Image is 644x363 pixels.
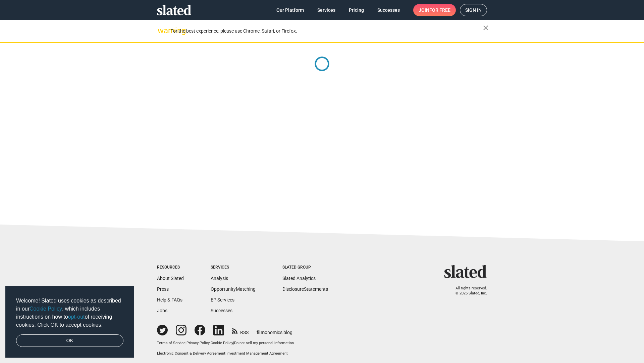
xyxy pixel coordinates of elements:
[157,341,185,345] a: Terms of Service
[225,351,226,356] span: |
[211,297,234,302] a: EP Services
[232,325,249,336] a: RSS
[16,297,123,329] span: Welcome! Slated uses cookies as described in our , which includes instructions on how to of recei...
[226,351,288,356] a: Investment Management Agreement
[312,4,341,16] a: Services
[157,276,184,281] a: About Slated
[157,351,225,356] a: Electronic Consent & Delivery Agreement
[211,286,256,292] a: OpportunityMatching
[276,4,304,16] span: Our Platform
[349,4,364,16] span: Pricing
[30,306,62,312] a: Cookie Policy
[257,324,292,336] a: filmonomics blog
[282,265,328,270] div: Slated Group
[68,314,85,320] a: opt-out
[343,4,369,16] a: Pricing
[460,4,487,16] a: Sign in
[157,286,169,292] a: Press
[482,24,490,32] mat-icon: close
[5,286,134,358] div: cookieconsent
[157,297,182,302] a: Help & FAQs
[465,4,482,16] span: Sign in
[282,286,328,292] a: DisclosureStatements
[158,27,166,35] mat-icon: warning
[211,308,232,313] a: Successes
[448,286,487,296] p: All rights reserved. © 2025 Slated, Inc.
[282,276,316,281] a: Slated Analytics
[233,341,234,345] span: |
[170,27,483,36] div: For the best experience, please use Chrome, Safari, or Firefox.
[211,276,228,281] a: Analysis
[257,330,265,335] span: film
[210,341,211,345] span: |
[211,341,233,345] a: Cookie Policy
[185,341,186,345] span: |
[211,265,256,270] div: Services
[377,4,400,16] span: Successes
[234,341,294,346] button: Do not sell my personal information
[157,308,167,313] a: Jobs
[271,4,309,16] a: Our Platform
[317,4,335,16] span: Services
[16,334,123,347] a: dismiss cookie message
[372,4,405,16] a: Successes
[413,4,456,16] a: Joinfor free
[429,4,450,16] span: for free
[186,341,210,345] a: Privacy Policy
[419,4,450,16] span: Join
[157,265,184,270] div: Resources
